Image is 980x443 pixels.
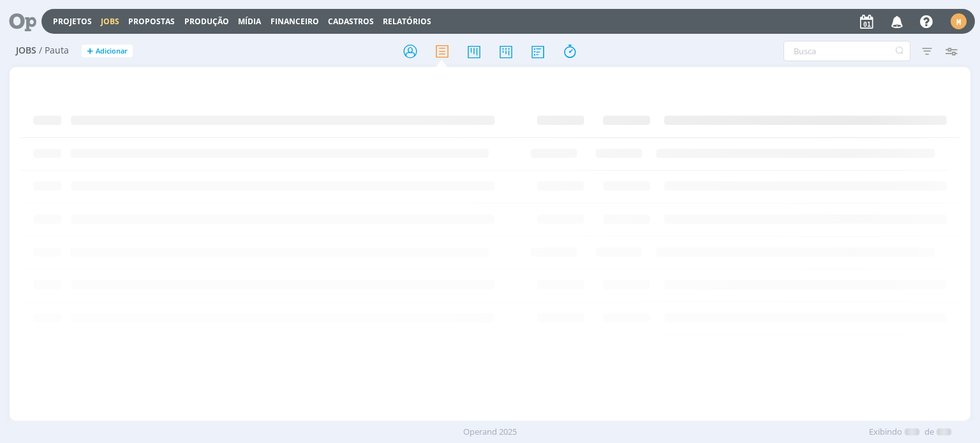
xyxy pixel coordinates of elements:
[950,10,967,33] button: M
[924,426,934,439] span: de
[16,45,36,56] span: Jobs
[951,13,967,29] div: M
[783,41,910,61] input: Busca
[234,17,265,27] button: Mídia
[184,16,229,27] a: Produção
[238,16,261,27] a: Mídia
[324,17,378,27] button: Cadastros
[328,16,374,27] span: Cadastros
[87,45,93,58] span: +
[49,17,96,27] button: Projetos
[379,17,435,27] button: Relatórios
[271,16,319,27] a: Financeiro
[869,426,902,439] span: Exibindo
[124,17,179,27] button: Propostas
[53,16,92,27] a: Projetos
[101,16,119,27] a: Jobs
[39,45,69,56] span: / Pauta
[267,17,323,27] button: Financeiro
[383,16,431,27] a: Relatórios
[82,45,133,58] button: +Adicionar
[97,17,123,27] button: Jobs
[96,47,128,55] span: Adicionar
[128,16,175,27] span: Propostas
[181,17,233,27] button: Produção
